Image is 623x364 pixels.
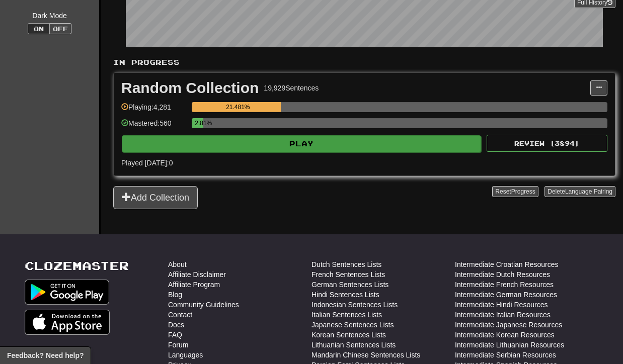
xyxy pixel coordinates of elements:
a: Korean Sentences Lists [311,330,386,340]
div: Mastered: 560 [121,118,187,135]
div: 21.481% [195,102,281,112]
a: Intermediate Hindi Resources [455,300,548,310]
a: Hindi Sentences Lists [311,290,379,300]
a: About [168,259,187,269]
p: In Progress [113,57,615,67]
button: Add Collection [113,186,198,209]
a: Community Guidelines [168,300,239,310]
img: Get it on App Store [25,310,110,335]
div: 2.81% [195,118,203,128]
a: Intermediate French Resources [455,280,554,290]
a: Intermediate Lithuanian Resources [455,340,564,350]
a: Intermediate Korean Resources [455,330,555,340]
a: Affiliate Disclaimer [168,269,226,280]
a: Languages [168,350,203,360]
button: On [28,23,50,34]
a: Italian Sentences Lists [311,310,382,320]
a: German Sentences Lists [311,280,388,290]
a: Intermediate Croatian Resources [455,259,558,269]
span: Progress [511,188,535,195]
a: Intermediate Serbian Resources [455,350,556,360]
img: Get it on Google Play [25,280,109,305]
span: Open feedback widget [7,350,84,360]
a: Intermediate Dutch Resources [455,269,550,280]
div: Playing: 4,281 [121,102,187,119]
div: Random Collection [121,80,259,96]
div: Dark Mode [8,11,92,21]
a: Affiliate Program [168,280,220,290]
a: Intermediate German Resources [455,290,557,300]
a: Indonesian Sentences Lists [311,300,398,310]
span: Played [DATE]: 0 [121,159,173,167]
a: Contact [168,310,192,320]
span: Language Pairing [565,188,612,195]
a: Mandarin Chinese Sentences Lists [311,350,420,360]
a: FAQ [168,330,182,340]
button: Review (3894) [487,135,607,152]
a: Blog [168,290,182,300]
div: 19,929 Sentences [264,83,319,93]
a: Forum [168,340,188,350]
a: Lithuanian Sentences Lists [311,340,396,350]
a: Intermediate Japanese Resources [455,320,562,330]
a: Clozemaster [25,259,129,272]
a: Docs [168,320,184,330]
a: Intermediate Italian Resources [455,310,551,320]
a: French Sentences Lists [311,269,385,280]
button: DeleteLanguage Pairing [544,186,615,197]
a: Dutch Sentences Lists [311,259,381,269]
a: Japanese Sentences Lists [311,320,394,330]
button: Off [49,23,71,34]
button: Play [122,135,481,152]
button: ResetProgress [492,186,538,197]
